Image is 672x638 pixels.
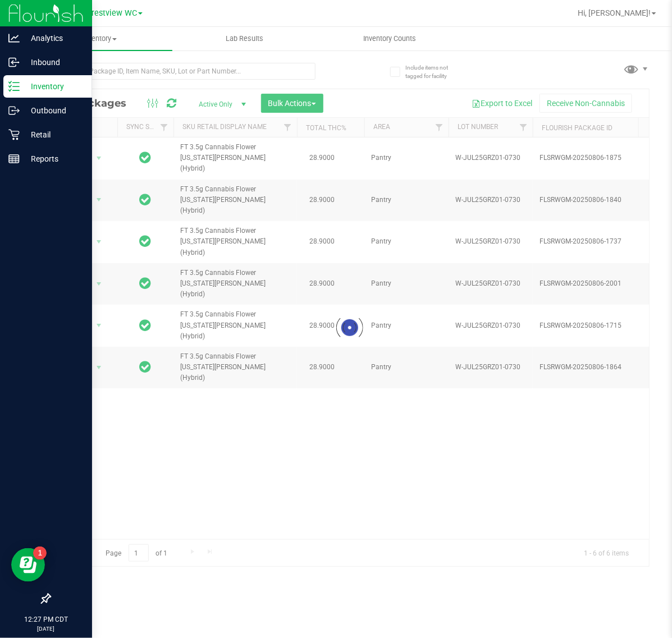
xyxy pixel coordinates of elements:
p: Inbound [20,56,87,69]
span: Hi, [PERSON_NAME]! [578,8,651,17]
inline-svg: Analytics [8,33,20,44]
span: Inventory Counts [348,34,431,44]
inline-svg: Reports [8,153,20,164]
iframe: Resource center unread badge [33,547,47,560]
span: Include items not tagged for facility [405,63,461,80]
inline-svg: Retail [8,129,20,140]
p: Inventory [20,80,87,93]
a: Inventory Counts [317,27,463,51]
span: Lab Results [211,34,278,44]
p: Reports [20,152,87,166]
span: Crestview WC [86,8,137,18]
p: [DATE] [5,625,87,633]
a: Inventory [27,27,172,51]
p: Retail [20,128,87,141]
p: Analytics [20,31,87,45]
inline-svg: Inventory [8,81,20,92]
span: Inventory [27,34,172,44]
p: 12:27 PM CDT [5,614,87,625]
inline-svg: Outbound [8,105,20,116]
iframe: Resource center [11,548,45,582]
input: Search Package ID, Item Name, SKU, Lot or Part Number... [49,63,316,80]
a: Lab Results [172,27,318,51]
inline-svg: Inbound [8,57,20,68]
p: Outbound [20,104,87,117]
